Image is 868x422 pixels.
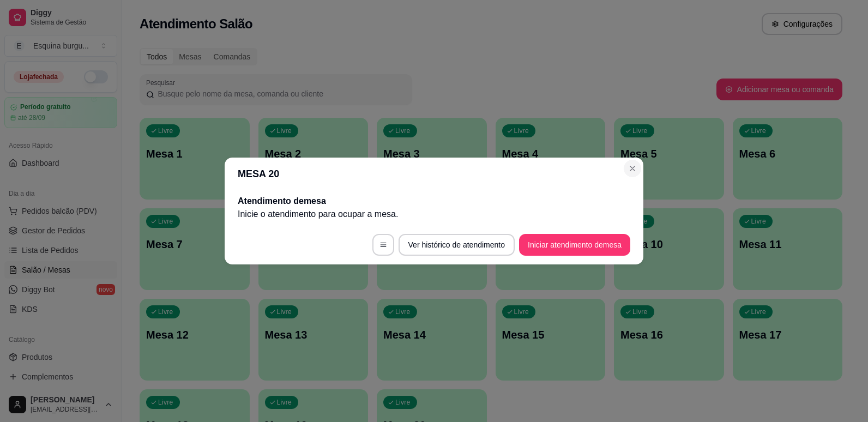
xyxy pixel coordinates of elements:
[238,195,630,208] h2: Atendimento de mesa
[399,234,515,256] button: Ver histórico de atendimento
[519,234,630,256] button: Iniciar atendimento demesa
[624,160,641,177] button: Close
[238,208,630,221] p: Inicie o atendimento para ocupar a mesa .
[225,158,643,190] header: MESA 20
